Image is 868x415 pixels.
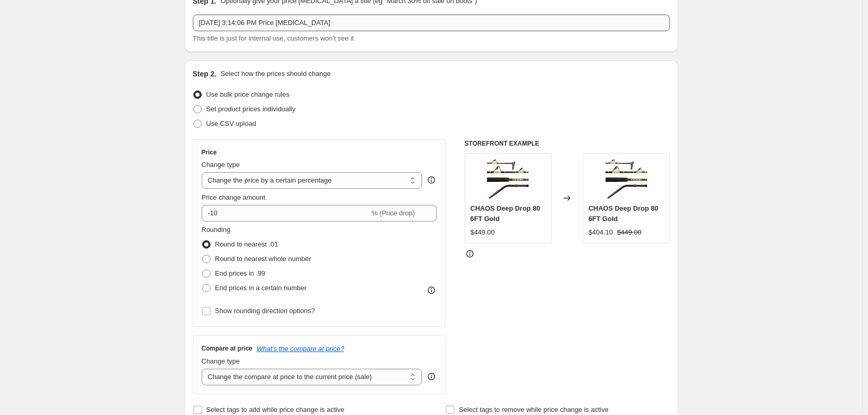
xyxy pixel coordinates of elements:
[215,307,315,315] span: Show rounding direction options?
[588,227,613,238] div: $404.10
[220,69,331,79] p: Select how the prices should change
[202,357,240,365] span: Change type
[206,90,290,98] span: Use bulk price change rules
[465,139,670,148] h6: STOREFRONT EXAMPLE
[202,148,217,157] h3: Price
[606,159,647,200] img: Photo_1_2b37c82e-051a-4b30-809c-457bcc02fefc_80x.jpg
[617,227,641,238] strike: $449.00
[257,345,345,353] button: What's the compare at price?
[193,15,670,31] input: 30% off holiday sale
[487,159,529,200] img: Photo_1_2b37c82e-051a-4b30-809c-457bcc02fefc_80x.jpg
[215,284,307,292] span: End prices in a certain number
[202,193,266,201] span: Price change amount
[202,344,253,353] h3: Compare at price
[206,120,256,127] span: Use CSV upload
[426,175,437,185] div: help
[193,69,217,79] h2: Step 2.
[193,34,354,42] span: This title is just for internal use, customers won't see it
[470,227,495,238] div: $449.00
[206,105,296,113] span: Set product prices individually
[470,204,540,223] span: CHAOS Deep Drop 80 6FT Gold
[206,406,345,413] span: Select tags to add while price change is active
[426,371,437,382] div: help
[202,161,240,168] span: Change type
[588,204,658,223] span: CHAOS Deep Drop 80 6FT Gold
[459,406,609,413] span: Select tags to remove while price change is active
[202,226,231,234] span: Rounding
[215,255,311,263] span: Round to nearest whole number
[215,240,278,248] span: Round to nearest .01
[372,209,415,217] span: % (Price drop)
[202,205,370,222] input: -15
[215,269,266,277] span: End prices in .99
